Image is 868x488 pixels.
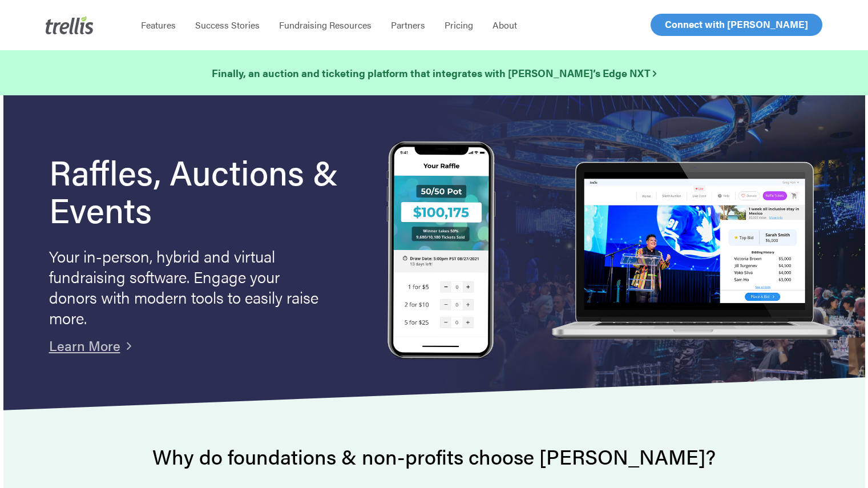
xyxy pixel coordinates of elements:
[49,336,120,355] a: Learn More
[269,19,381,31] a: Fundraising Resources
[195,18,260,31] span: Success Stories
[49,245,323,328] p: Your in-person, hybrid and virtual fundraising software. Engage your donors with modern tools to ...
[665,17,808,31] span: Connect with [PERSON_NAME]
[651,14,822,36] a: Connect with [PERSON_NAME]
[387,141,495,362] img: Trellis Raffles, Auctions and Event Fundraising
[212,66,656,80] strong: Finally, an auction and ticketing platform that integrates with [PERSON_NAME]’s Edge NXT
[492,18,517,31] span: About
[212,65,656,81] a: Finally, an auction and ticketing platform that integrates with [PERSON_NAME]’s Edge NXT
[391,18,425,31] span: Partners
[49,152,353,228] h1: Raffles, Auctions & Events
[49,445,819,468] h2: Why do foundations & non-profits choose [PERSON_NAME]?
[435,19,483,31] a: Pricing
[141,18,176,31] span: Features
[279,18,372,31] span: Fundraising Resources
[483,19,527,31] a: About
[185,19,269,31] a: Success Stories
[131,19,185,31] a: Features
[381,19,435,31] a: Partners
[46,16,94,34] img: Trellis
[546,162,842,341] img: rafflelaptop_mac_optim.png
[445,18,473,31] span: Pricing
